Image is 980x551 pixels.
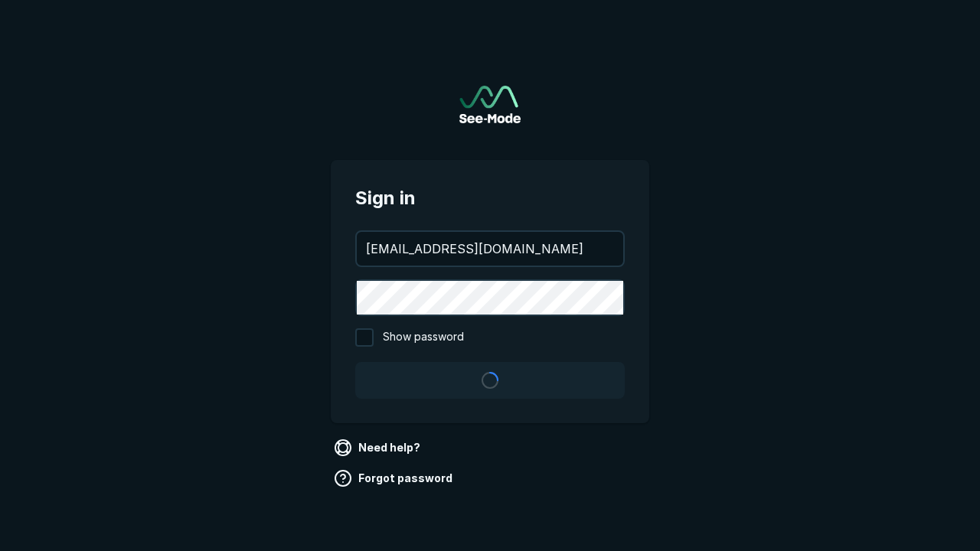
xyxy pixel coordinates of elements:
span: Show password [383,328,464,347]
a: Go to sign in [459,86,521,123]
span: Sign in [355,184,625,212]
a: Need help? [331,435,426,460]
a: Forgot password [331,466,459,491]
input: your@email.com [357,232,623,266]
img: See-Mode Logo [459,86,521,123]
